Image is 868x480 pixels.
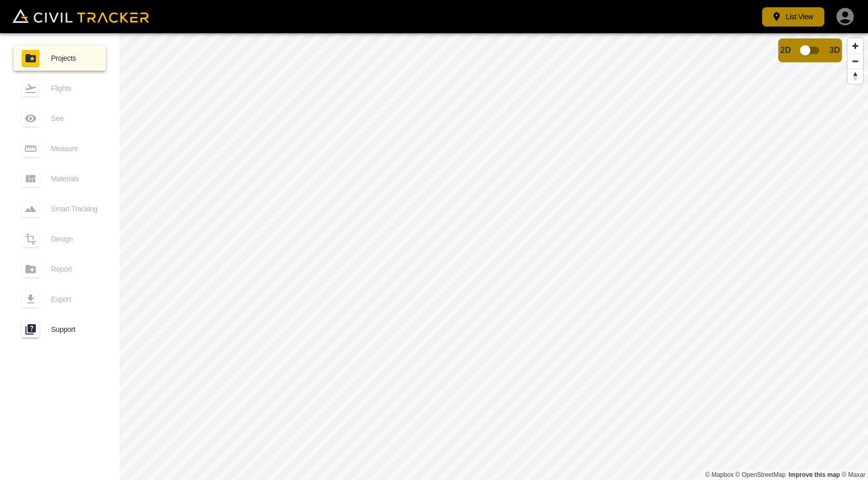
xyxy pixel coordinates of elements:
[51,325,98,334] span: Support
[51,54,98,62] span: Projects
[13,46,106,71] a: Projects
[736,471,786,478] a: OpenStreetMap
[842,471,865,478] a: Maxar
[780,46,791,55] span: 2D
[12,9,149,23] img: Civil Tracker
[830,46,840,55] span: 3D
[789,471,840,478] a: Map feedback
[848,69,863,84] button: Reset bearing to north
[705,471,734,478] a: Mapbox
[762,7,824,26] button: List View
[848,38,863,54] button: Zoom in
[119,33,868,480] canvas: Map
[848,54,863,69] button: Zoom out
[13,317,106,342] a: Support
